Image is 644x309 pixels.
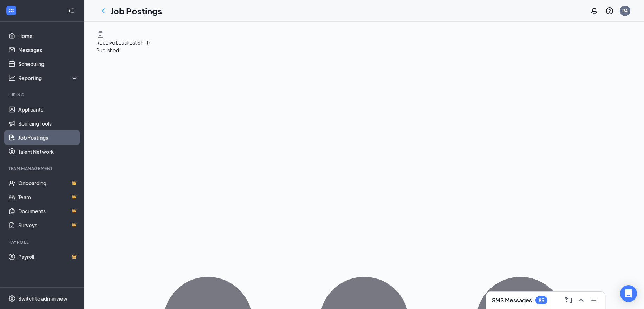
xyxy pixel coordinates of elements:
[96,47,119,53] span: Published
[8,92,77,98] div: Hiring
[8,166,77,172] div: Team Management
[590,7,598,15] svg: Notifications
[18,130,78,145] a: Job Postings
[622,8,628,14] div: RA
[18,204,78,218] a: DocumentsCrown
[18,116,78,130] a: Sourcing Tools
[18,190,78,204] a: TeamCrown
[620,285,637,302] div: Open Intercom Messenger
[18,145,78,159] a: Talent Network
[563,295,574,306] button: ComposeMessage
[18,176,78,190] a: OnboardingCrown
[492,296,532,304] h3: SMS Messages
[8,74,15,81] svg: Analysis
[18,43,78,57] a: Messages
[18,218,78,232] a: SurveysCrown
[564,296,573,304] svg: ComposeMessage
[605,7,614,15] svg: QuestionInfo
[96,30,105,39] svg: Clipboard
[68,7,75,14] svg: Collapse
[99,7,108,15] svg: ChevronLeft
[8,295,15,302] svg: Settings
[577,296,585,304] svg: ChevronUp
[96,39,150,46] span: Receive Lead (1st Shift)
[18,250,78,264] a: PayrollCrown
[8,7,15,14] svg: WorkstreamLogo
[588,295,599,306] button: Minimize
[110,5,162,17] h1: Job Postings
[590,296,598,304] svg: Minimize
[539,297,544,303] div: 85
[18,29,78,43] a: Home
[18,102,78,116] a: Applicants
[18,295,67,302] div: Switch to admin view
[18,74,79,81] div: Reporting
[18,57,78,71] a: Scheduling
[8,239,77,245] div: Payroll
[575,295,587,306] button: ChevronUp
